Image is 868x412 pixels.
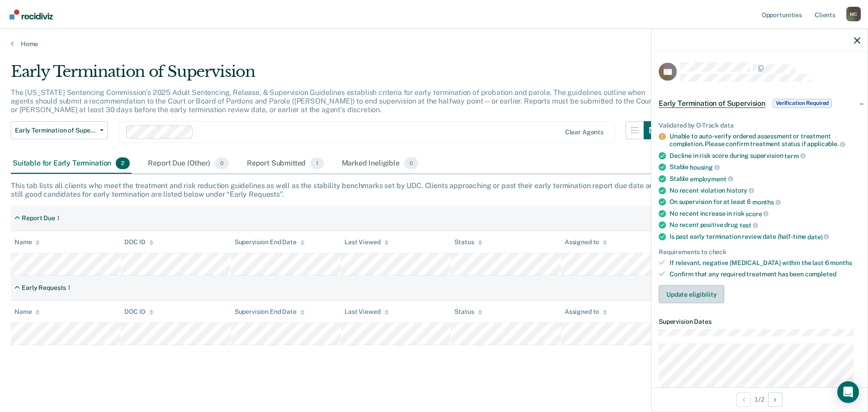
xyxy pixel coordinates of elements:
[11,62,662,88] div: Early Termination of Supervision
[745,210,769,217] span: score
[752,198,781,205] span: months
[11,88,654,114] p: The [US_STATE] Sentencing Commission’s 2025 Adult Sentencing, Release, & Supervision Guidelines e...
[670,175,860,183] div: Stable
[740,222,758,229] span: test
[22,214,55,222] div: Report Due
[454,308,482,316] div: Status
[670,270,860,278] div: Confirm that any required treatment has been
[57,214,60,222] div: 1
[22,284,66,292] div: Early Requests
[124,238,153,246] div: DOC ID
[659,99,765,108] span: Early Termination of Supervision
[659,248,860,256] div: Requirements to check
[651,89,868,118] div: Early Termination of SupervisionVerification Required
[670,198,860,206] div: On supervision for at least 6
[830,259,852,266] span: months
[670,186,860,194] div: No recent violation
[659,317,860,325] dt: Supervision Dates
[565,308,607,316] div: Assigned to
[340,154,420,174] div: Marked Ineligible
[784,152,805,159] span: term
[11,181,857,199] div: This tab lists all clients who meet the treatment and risk reduction guidelines as well as the st...
[670,133,860,148] div: Unable to auto-verify ordered assessment or treatment completion. Please confirm treatment status...
[245,154,325,174] div: Report Submitted
[235,308,305,316] div: Supervision End Date
[659,121,860,129] div: Validated by O-Track data
[670,259,860,267] div: If relevant, negative [MEDICAL_DATA] within the last 6
[726,187,754,194] span: history
[14,308,40,316] div: Name
[68,284,71,292] div: 1
[116,157,130,169] span: 2
[670,163,860,171] div: Stable
[14,238,40,246] div: Name
[235,238,305,246] div: Supervision End Date
[9,9,53,19] img: Recidiviz
[670,209,860,218] div: No recent increase in risk
[768,392,783,407] button: Next Opportunity
[344,238,388,246] div: Last Viewed
[651,387,868,411] div: 1 / 2
[565,128,604,136] div: Clear agents
[404,157,418,169] span: 0
[310,157,323,169] span: 1
[124,308,153,316] div: DOC ID
[736,392,751,407] button: Previous Opportunity
[215,157,229,169] span: 0
[690,175,733,182] span: employment
[805,270,836,278] span: completed
[670,221,860,229] div: No recent positive drug
[670,232,860,241] div: Is past early termination review date (half-time
[659,285,724,303] button: Update eligibility
[837,381,859,403] div: Open Intercom Messenger
[146,154,230,174] div: Report Due (Other)
[773,99,832,108] span: Verification Required
[11,40,857,48] a: Home
[690,164,720,171] span: housing
[846,7,861,21] div: M C
[807,233,829,240] span: date)
[846,7,861,21] button: Profile dropdown button
[565,238,607,246] div: Assigned to
[670,152,860,160] div: Decline in risk score during supervision
[454,238,482,246] div: Status
[15,127,96,134] span: Early Termination of Supervision
[344,308,388,316] div: Last Viewed
[11,154,132,174] div: Suitable for Early Termination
